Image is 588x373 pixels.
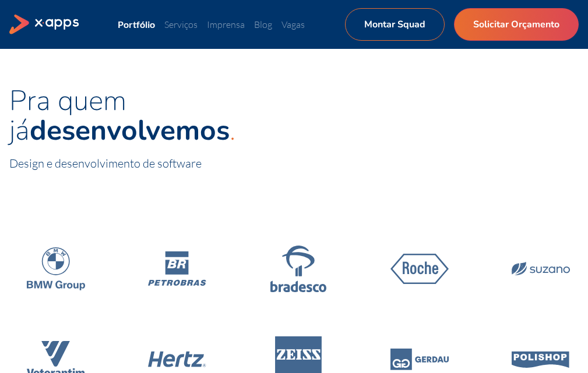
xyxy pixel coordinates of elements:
[207,19,245,30] a: Imprensa
[118,19,155,30] a: Portfólio
[9,81,230,150] span: Pra quem já
[30,111,230,150] strong: desenvolvemos
[345,8,445,41] a: Montar Squad
[9,156,202,170] span: Design e desenvolvimento de software
[254,19,272,30] a: Blog
[281,19,305,30] a: Vagas
[454,8,579,41] a: Solicitar Orçamento
[164,19,198,30] a: Serviços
